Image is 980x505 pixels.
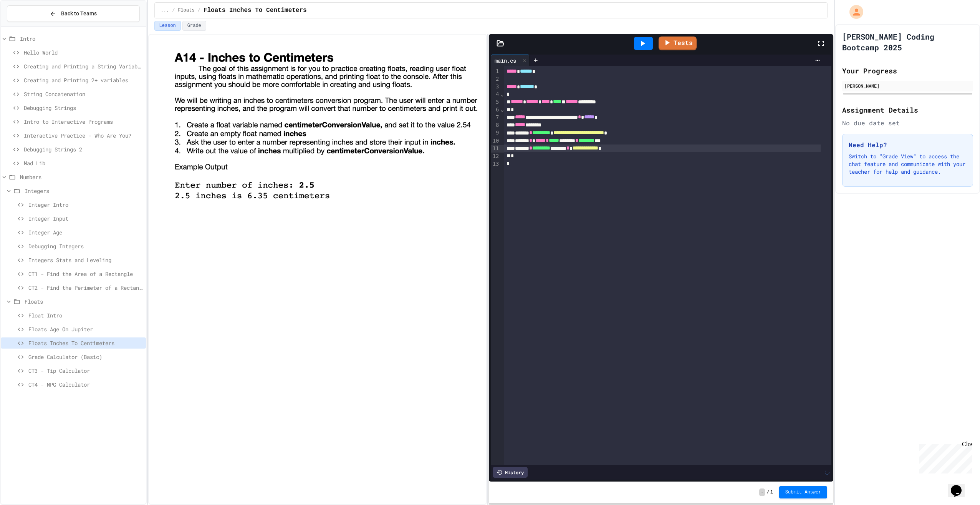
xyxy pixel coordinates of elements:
span: Submit Answer [785,489,821,495]
div: 11 [491,145,500,153]
div: main.cs [491,56,520,65]
span: Integers Stats and Leveling [28,256,143,264]
span: CT3 - Tip Calculator [28,367,143,375]
p: Switch to "Grade View" to access the chat feature and communicate with your teacher for help and ... [849,153,967,176]
div: Chat with us now!Close [3,3,53,49]
span: Mad Lib [24,159,143,167]
span: CT1 - Find the Area of a Rectangle [28,270,143,278]
button: Grade [182,21,206,31]
span: / [172,7,175,13]
div: No due date set [842,118,973,128]
div: [PERSON_NAME] [844,82,971,89]
span: - [759,488,765,496]
span: Numbers [20,173,143,181]
span: Floats Inches To Centimeters [28,339,143,347]
span: Back to Teams [61,10,97,18]
div: 12 [491,153,500,160]
span: Debugging Strings 2 [24,145,143,153]
div: 13 [491,160,500,168]
h2: Assignment Details [842,105,973,115]
span: Fold line [500,106,504,113]
span: Intro to Interactive Programs [24,118,143,126]
div: main.cs [491,55,530,66]
div: 4 [491,91,500,98]
span: CT2 - Find the Perimeter of a Rectangle [28,284,143,292]
span: Float Intro [28,311,143,319]
div: 3 [491,83,500,91]
span: Integer Input [28,214,143,223]
button: Lesson [154,21,181,31]
span: Floats Inches To Centimeters [204,6,307,15]
span: Intro [20,35,143,43]
iframe: chat widget [916,441,972,473]
span: Floats [178,7,194,13]
span: Grade Calculator (Basic) [28,353,143,361]
span: Integer Intro [28,201,143,209]
div: 1 [491,68,500,75]
div: 7 [491,114,500,121]
div: 10 [491,137,500,145]
div: History [493,467,528,478]
span: ... [161,7,169,13]
span: Floats Age On Jupiter [28,325,143,333]
span: Creating and Printing 2+ variables [24,76,143,84]
span: 1 [770,489,773,495]
div: 2 [491,75,500,83]
div: My Account [841,3,865,21]
span: CT4 - MPG Calculator [28,380,143,389]
div: 5 [491,98,500,106]
span: Creating and Printing a String Variable [24,62,143,70]
span: String Concatenation [24,90,143,98]
span: Integer Age [28,228,143,236]
div: 9 [491,129,500,137]
span: Integers [25,187,143,195]
h3: Need Help? [849,140,967,150]
span: Interactive Practice - Who Are You? [24,131,143,140]
span: Floats [25,297,143,306]
h1: [PERSON_NAME] Coding Bootcamp 2025 [842,31,973,53]
span: / [198,7,200,13]
span: / [766,489,769,495]
button: Back to Teams [7,5,140,22]
iframe: chat widget [948,474,972,497]
h2: Your Progress [842,65,973,76]
div: 6 [491,106,500,114]
span: Hello World [24,48,143,56]
div: 8 [491,121,500,129]
span: Debugging Integers [28,242,143,250]
span: Debugging Strings [24,104,143,112]
span: Fold line [500,91,504,97]
a: Tests [659,37,697,50]
button: Submit Answer [779,486,828,498]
